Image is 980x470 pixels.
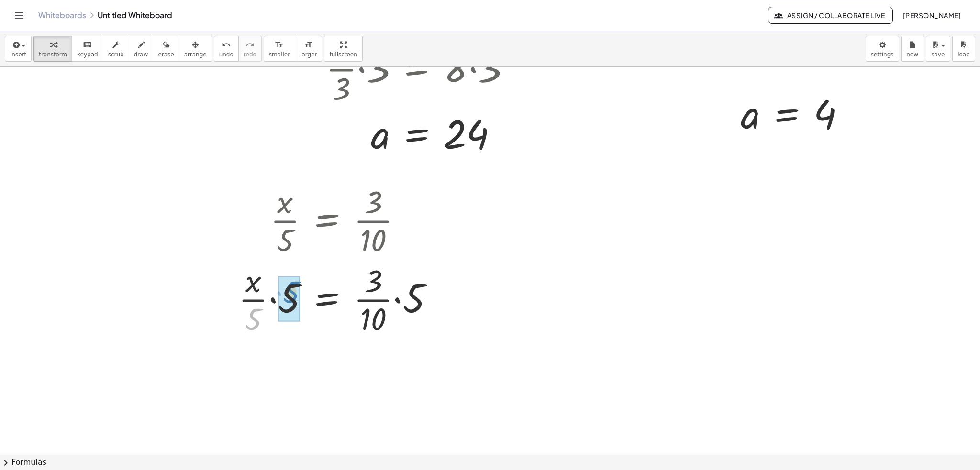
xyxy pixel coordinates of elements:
span: insert [10,51,26,58]
button: arrange [179,36,212,62]
span: settings [871,51,894,58]
span: save [931,51,945,58]
span: transform [39,51,67,58]
button: fullscreen [324,36,362,62]
button: transform [33,36,72,62]
span: keypad [77,51,98,58]
button: format_sizesmaller [264,36,295,62]
i: keyboard [83,39,92,51]
button: load [952,36,975,62]
button: scrub [103,36,129,62]
span: draw [134,51,148,58]
button: [PERSON_NAME] [895,7,969,24]
button: redoredo [238,36,262,62]
span: load [958,51,970,58]
span: erase [158,51,174,58]
button: save [926,36,950,62]
button: draw [129,36,154,62]
span: arrange [184,51,207,58]
button: Assign / Collaborate Live [768,7,893,24]
i: undo [222,39,231,51]
span: larger [300,51,317,58]
span: new [906,51,918,58]
span: [PERSON_NAME] [902,11,961,20]
button: new [901,36,924,62]
i: format_size [275,39,284,51]
span: smaller [269,51,290,58]
span: redo [244,51,256,58]
span: Assign / Collaborate Live [776,11,885,20]
button: undoundo [214,36,239,62]
button: insert [5,36,32,62]
button: format_sizelarger [295,36,322,62]
a: Whiteboards [38,11,86,20]
button: settings [866,36,899,62]
button: keyboardkeypad [72,36,103,62]
span: undo [219,51,234,58]
i: format_size [304,39,313,51]
span: fullscreen [329,51,357,58]
button: Toggle navigation [11,8,27,23]
button: erase [153,36,179,62]
span: scrub [108,51,124,58]
i: redo [245,39,255,51]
